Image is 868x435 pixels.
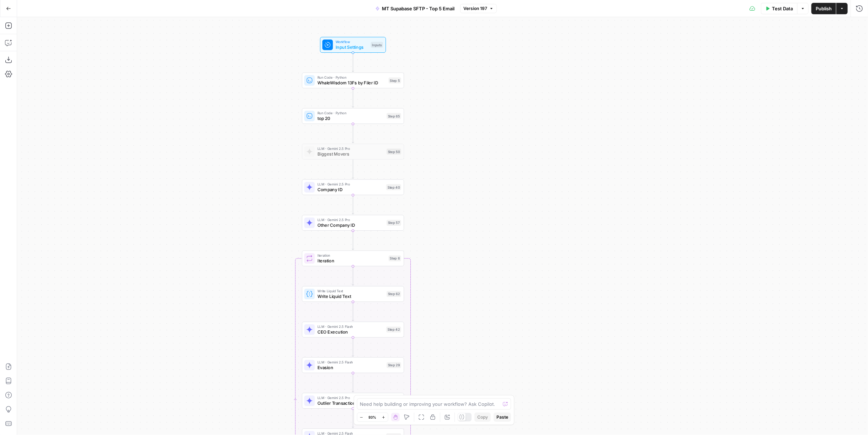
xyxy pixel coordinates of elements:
[474,413,491,422] button: Copy
[302,322,404,337] div: LLM · Gemini 2.5 FlashCEO ExecutionStep 42
[463,5,487,12] span: Version 197
[302,108,404,124] div: Run Code · Pythontop 20Step 65
[336,39,368,44] span: Workflow
[317,217,384,222] span: LLM · Gemini 2.5 Pro
[302,393,404,409] div: LLM · Gemini 2.5 ProOutlier TransactionsStep 41
[352,266,354,285] g: Edge from step_6 to step_62
[382,5,454,12] span: MT Supabase SFTP - Top 5 Email
[371,3,459,14] button: MT Supabase SFTP - Top 5 Email
[371,42,383,48] div: Inputs
[302,179,404,195] div: LLM · Gemini 2.5 ProCompany IDStep 40
[460,4,497,13] button: Version 197
[302,215,404,231] div: LLM · Gemini 2.5 ProOther Company IDStep 57
[386,291,401,297] div: Step 62
[317,79,386,86] span: WhaleWisdom 13Fs by Filer ID
[317,257,386,264] span: Iteration
[352,373,354,392] g: Edge from step_29 to step_41
[352,88,354,107] g: Edge from step_5 to step_65
[386,327,401,333] div: Step 42
[317,395,384,400] span: LLM · Gemini 2.5 Pro
[496,414,508,420] span: Paste
[317,115,384,122] span: top 20
[389,256,401,262] div: Step 6
[317,364,384,371] span: Evasion
[816,5,832,12] span: Publish
[317,360,384,365] span: LLM · Gemini 2.5 Flash
[317,288,384,294] span: Write Liquid Text
[302,286,404,302] div: Write Liquid TextWrite Liquid TextStep 62
[352,337,354,356] g: Edge from step_42 to step_29
[317,324,384,329] span: LLM · Gemini 2.5 Flash
[317,75,386,80] span: Run Code · Python
[386,149,401,155] div: Step 50
[352,159,354,178] g: Edge from step_50 to step_40
[317,186,384,193] span: Company ID
[352,302,354,321] g: Edge from step_62 to step_42
[389,78,401,84] div: Step 5
[302,144,404,159] div: LLM · Gemini 2.5 ProBiggest MoversStep 50
[352,230,354,250] g: Edge from step_57 to step_6
[352,408,354,428] g: Edge from step_41 to step_46
[302,73,404,88] div: Run Code · PythonWhaleWisdom 13Fs by Filer IDStep 5
[352,124,354,143] g: Edge from step_65 to step_50
[352,52,354,72] g: Edge from start to step_5
[477,414,488,420] span: Copy
[317,400,384,407] span: Outlier Transactions
[317,151,384,157] span: Biggest Movers
[494,413,511,422] button: Paste
[336,44,368,51] span: Input Settings
[369,414,377,420] span: 93%
[386,220,401,226] div: Step 57
[386,362,401,368] div: Step 29
[317,110,384,116] span: Run Code · Python
[317,329,384,335] span: CEO Execution
[761,3,797,14] button: Test Data
[317,222,384,229] span: Other Company ID
[811,3,836,14] button: Publish
[302,357,404,373] div: LLM · Gemini 2.5 FlashEvasionStep 29
[386,113,401,119] div: Step 65
[317,293,384,300] span: Write Liquid Text
[317,253,386,258] span: Iteration
[317,146,384,151] span: LLM · Gemini 2.5 Pro
[302,251,404,266] div: IterationIterationStep 6
[386,184,401,190] div: Step 40
[317,182,384,187] span: LLM · Gemini 2.5 Pro
[302,37,404,53] div: WorkflowInput SettingsInputs
[772,5,793,12] span: Test Data
[352,195,354,214] g: Edge from step_40 to step_57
